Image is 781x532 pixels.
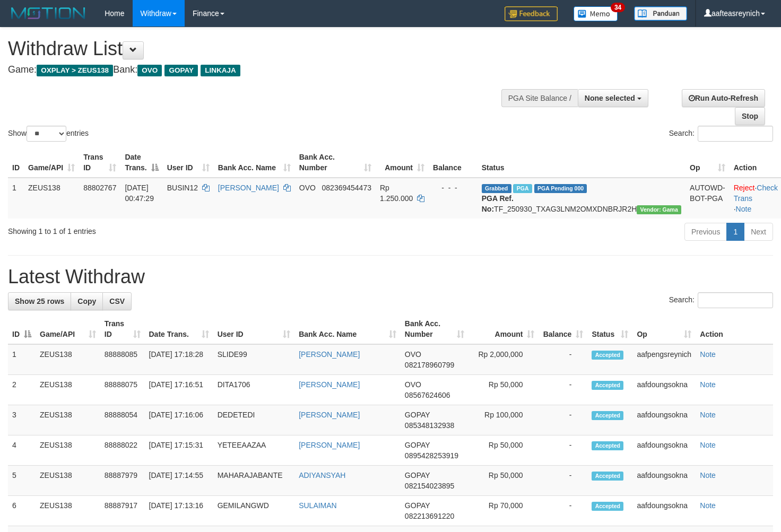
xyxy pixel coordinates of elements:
th: Date Trans.: activate to sort column ascending [145,314,213,344]
a: Note [700,380,716,389]
td: ZEUS138 [36,496,100,526]
span: Accepted [592,441,623,450]
td: ZEUS138 [36,344,100,375]
label: Show entries [8,126,89,142]
td: ZEUS138 [36,435,100,466]
img: panduan.png [634,6,687,21]
a: [PERSON_NAME] [299,441,360,449]
a: Run Auto-Refresh [682,89,765,107]
th: ID: activate to sort column descending [8,314,36,344]
img: Feedback.jpg [505,6,558,21]
a: Reject [734,184,755,192]
span: Show 25 rows [15,297,64,306]
h1: Withdraw List [8,38,510,59]
a: 1 [726,223,744,241]
td: ZEUS138 [36,466,100,496]
span: 88802767 [83,184,116,192]
td: Rp 2,000,000 [468,344,539,375]
td: [DATE] 17:16:51 [145,375,213,405]
span: Copy 085348132938 to clipboard [405,421,454,430]
a: CSV [102,292,132,310]
th: Op: activate to sort column ascending [685,147,730,178]
td: Rp 100,000 [468,405,539,435]
th: Op: activate to sort column ascending [632,314,696,344]
span: Copy [77,297,96,306]
span: CSV [109,297,125,306]
div: Showing 1 to 1 of 1 entries [8,222,317,237]
td: aafpengsreynich [632,344,696,375]
div: PGA Site Balance / [501,89,578,107]
td: - [539,466,587,496]
th: User ID: activate to sort column ascending [213,314,295,344]
td: ZEUS138 [36,405,100,435]
span: Rp 1.250.000 [380,184,413,203]
td: 88888054 [100,405,145,435]
th: Game/API: activate to sort column ascending [36,314,100,344]
span: GOPAY [164,65,198,76]
h4: Game: Bank: [8,65,510,75]
td: [DATE] 17:15:31 [145,435,213,466]
span: Copy 082154023895 to clipboard [405,482,454,490]
span: [DATE] 00:47:29 [125,184,154,203]
span: GOPAY [405,441,430,449]
td: 5 [8,466,36,496]
h1: Latest Withdraw [8,266,773,287]
a: Note [736,205,752,213]
img: MOTION_logo.png [8,5,89,21]
span: Copy 082178960799 to clipboard [405,361,454,369]
span: PGA Pending [534,184,587,193]
td: - [539,344,587,375]
label: Search: [669,292,773,308]
td: TF_250930_TXAG3LNM2OMXDNBRJR2H [478,178,685,219]
th: Balance [429,147,478,178]
td: 88887979 [100,466,145,496]
th: Amount: activate to sort column ascending [376,147,429,178]
a: Show 25 rows [8,292,71,310]
span: OVO [137,65,162,76]
span: OVO [405,380,421,389]
span: None selected [585,94,635,102]
td: 2 [8,375,36,405]
th: User ID: activate to sort column ascending [163,147,214,178]
th: Bank Acc. Number: activate to sort column ascending [295,147,376,178]
input: Search: [698,292,773,308]
th: Game/API: activate to sort column ascending [24,147,79,178]
label: Search: [669,126,773,142]
td: 88887917 [100,496,145,526]
span: Copy 082213691220 to clipboard [405,512,454,520]
span: GOPAY [405,471,430,479]
a: Next [744,223,773,241]
span: OXPLAY > ZEUS138 [37,65,113,76]
td: [DATE] 17:14:55 [145,466,213,496]
a: [PERSON_NAME] [299,411,360,419]
span: Marked by aafsreyleap [513,184,532,193]
span: BUSIN12 [167,184,198,192]
div: - - - [433,182,473,193]
a: Note [700,411,716,419]
a: [PERSON_NAME] [218,184,279,192]
img: Button%20Memo.svg [574,6,618,21]
a: Copy [71,292,103,310]
td: MAHARAJABANTE [213,466,295,496]
th: Trans ID: activate to sort column ascending [100,314,145,344]
span: Vendor URL: https://trx31.1velocity.biz [637,205,681,214]
th: Bank Acc. Number: activate to sort column ascending [401,314,468,344]
td: aafdoungsokna [632,496,696,526]
a: Note [700,350,716,359]
span: Accepted [592,502,623,511]
th: Bank Acc. Name: activate to sort column ascending [214,147,295,178]
td: YETEEAAZAA [213,435,295,466]
td: GEMILANGWD [213,496,295,526]
td: ZEUS138 [24,178,79,219]
span: Copy 0895428253919 to clipboard [405,451,458,460]
th: Bank Acc. Name: activate to sort column ascending [294,314,401,344]
span: OVO [405,350,421,359]
a: Stop [735,107,765,125]
th: Status: activate to sort column ascending [587,314,632,344]
td: [DATE] 17:18:28 [145,344,213,375]
button: None selected [578,89,648,107]
td: Rp 70,000 [468,496,539,526]
td: 88888085 [100,344,145,375]
span: Copy 082369454473 to clipboard [322,184,371,192]
th: Date Trans.: activate to sort column descending [120,147,162,178]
